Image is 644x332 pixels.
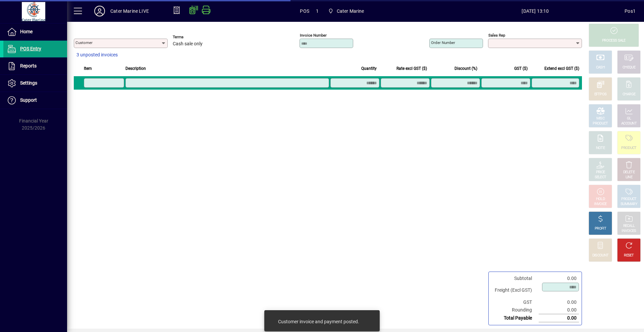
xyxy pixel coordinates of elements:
div: DELETE [623,170,635,175]
mat-label: Customer [75,40,93,45]
a: Settings [3,75,67,92]
mat-label: Order number [431,40,455,45]
span: Item [84,65,92,72]
div: PRODUCT [621,197,636,202]
span: Reports [20,63,37,68]
span: 3 unposted invoices [76,51,118,58]
div: PRODUCT [621,146,636,151]
span: POS Entry [20,46,41,51]
div: PRODUCT [593,121,608,126]
div: INVOICE [594,202,606,207]
span: Cash sale only [173,41,203,47]
div: GL [627,116,631,121]
div: SELECT [595,175,606,180]
div: PRICE [596,170,605,175]
a: Home [3,23,67,40]
span: Home [20,29,33,34]
button: Profile [89,5,110,17]
mat-label: Invoice number [300,33,327,38]
a: Support [3,92,67,109]
div: EFTPOS [594,92,607,97]
td: 0.00 [539,275,579,282]
div: RESET [624,253,634,258]
span: Cater Marine [337,6,364,16]
span: Quantity [361,65,377,72]
span: [DATE] 13:10 [446,6,625,16]
mat-label: Sales rep [488,33,505,38]
div: CASH [596,65,605,70]
span: POS [300,6,309,16]
span: Cater Marine [325,5,367,17]
div: RECALL [623,224,635,229]
td: 0.00 [539,314,579,322]
div: NOTE [596,146,605,151]
span: Description [125,65,146,72]
div: PROFIT [595,226,606,231]
td: 0.00 [539,306,579,314]
td: Total Payable [491,314,539,322]
td: 0.00 [539,298,579,306]
span: Support [20,97,37,103]
span: Settings [20,80,37,86]
td: Freight (Excl GST) [491,282,539,298]
div: DISCOUNT [592,253,608,258]
div: CHARGE [623,92,636,97]
span: Terms [173,35,213,39]
div: Customer invoice and payment posted. [278,318,359,325]
td: Rounding [491,306,539,314]
div: INVOICES [622,229,636,234]
span: Discount (%) [454,65,477,72]
button: 3 unposted invoices [74,49,120,61]
td: GST [491,298,539,306]
span: 1 [316,6,319,16]
div: PROCESS SALE [602,38,626,43]
div: Pos1 [625,6,636,16]
td: Subtotal [491,275,539,282]
span: Rate excl GST ($) [396,65,427,72]
div: HOLD [596,197,605,202]
div: SUMMARY [621,202,637,207]
div: MISC [596,116,604,121]
div: ACCOUNT [621,121,637,126]
div: Cater Marine LIVE [110,6,149,16]
div: CHEQUE [623,65,635,70]
a: Reports [3,58,67,75]
div: LINE [626,175,632,180]
span: GST ($) [514,65,528,72]
span: Extend excl GST ($) [544,65,579,72]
